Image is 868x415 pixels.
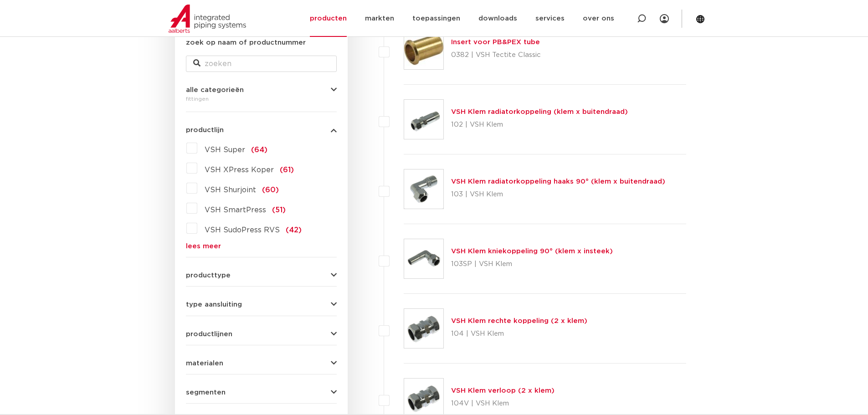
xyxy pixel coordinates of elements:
button: materialen [186,360,337,367]
button: alle categorieën [186,87,337,93]
img: Thumbnail for VSH Klem rechte koppeling (2 x klem) [404,309,443,348]
span: productlijn [186,127,224,133]
span: (64) [251,146,267,154]
p: 102 | VSH Klem [451,118,628,132]
p: 103 | VSH Klem [451,187,665,202]
p: 0382 | VSH Tectite Classic [451,48,541,62]
a: VSH Klem kniekoppeling 90° (klem x insteek) [451,248,613,255]
img: Thumbnail for VSH Klem radiatorkoppeling (klem x buitendraad) [404,100,443,139]
span: type aansluiting [186,301,242,308]
span: producttype [186,272,231,279]
img: Thumbnail for VSH Klem kniekoppeling 90° (klem x insteek) [404,239,443,278]
a: VSH Klem radiatorkoppeling (klem x buitendraad) [451,108,628,115]
span: materialen [186,360,223,367]
span: VSH Shurjoint [205,186,256,194]
img: Thumbnail for VSH Klem radiatorkoppeling haaks 90° (klem x buitendraad) [404,169,443,209]
div: fittingen [186,93,337,104]
span: VSH Super [205,146,245,154]
button: segmenten [186,389,337,396]
a: VSH Klem rechte koppeling (2 x klem) [451,318,587,324]
span: VSH SudoPress RVS [205,226,280,234]
span: (60) [262,186,279,194]
a: VSH Klem verloop (2 x klem) [451,387,555,394]
p: 104V | VSH Klem [451,396,555,411]
button: productlijnen [186,331,337,338]
span: (51) [272,206,286,214]
label: zoek op naam of productnummer [186,37,306,48]
a: VSH Klem radiatorkoppeling haaks 90° (klem x buitendraad) [451,178,665,185]
img: Thumbnail for Insert voor PB&PEX tube [404,30,443,69]
p: 104 | VSH Klem [451,327,587,341]
button: productlijn [186,127,337,133]
a: lees meer [186,243,337,250]
a: Insert voor PB&PEX tube [451,39,540,46]
span: productlijnen [186,331,232,338]
span: alle categorieën [186,87,244,93]
span: (61) [280,166,294,174]
p: 103SP | VSH Klem [451,257,613,272]
span: (42) [286,226,302,234]
span: segmenten [186,389,226,396]
span: VSH SmartPress [205,206,266,214]
button: type aansluiting [186,301,337,308]
input: zoeken [186,56,337,72]
span: VSH XPress Koper [205,166,274,174]
button: producttype [186,272,337,279]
